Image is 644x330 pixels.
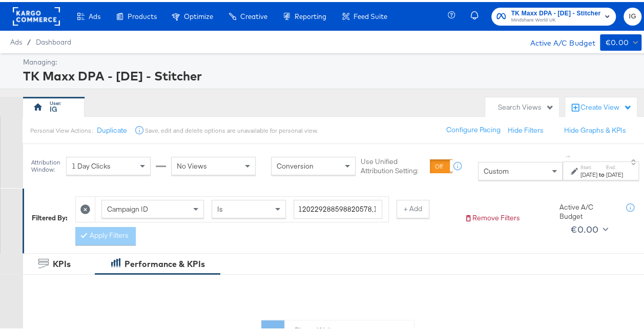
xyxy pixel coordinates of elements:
div: Performance & KPIs [124,256,205,268]
button: Hide Filters [508,123,544,133]
button: Hide Graphs & KPIs [564,123,626,133]
span: ↑ [564,153,573,156]
input: Enter a search term [294,198,382,217]
div: €0.00 [571,220,598,235]
span: Mindshare World UK [511,14,600,23]
button: + Add [397,198,429,216]
span: Reporting [295,10,326,18]
span: Ads [10,36,22,44]
span: Creative [240,10,267,18]
span: Is [217,202,223,212]
strong: to [597,169,606,176]
span: Feed Suite [354,10,387,18]
span: Conversion [277,159,314,169]
span: TK Maxx DPA - [DE] - Stitcher [511,6,600,17]
div: [DATE] [606,169,623,177]
button: €0.00 [567,219,610,236]
button: IG [624,6,641,24]
span: 1 Day Clicks [72,159,111,169]
button: €0.00 [600,32,641,49]
span: Custom [484,164,509,174]
div: Active A/C Budget [520,32,595,48]
div: €0.00 [605,34,629,47]
span: Optimize [184,10,213,18]
div: [DATE] [580,169,597,177]
div: Active A/C Budget [559,200,616,219]
div: TK Maxx DPA - [DE] - Stitcher [23,65,639,82]
button: TK Maxx DPA - [DE] - StitcherMindshare World UK [491,6,616,24]
button: Duplicate [96,123,127,133]
div: Attribution Window: [31,157,61,171]
label: End: [606,162,623,169]
label: Use Unified Attribution Setting: [361,155,426,174]
div: Filtered By: [32,211,68,221]
span: / [22,36,36,44]
div: Managing: [23,55,639,65]
div: KPIs [53,256,71,268]
button: Remove Filters [464,211,520,221]
div: Create View [580,100,632,111]
a: Dashboard [36,36,71,44]
div: Personal View Actions: [30,125,92,133]
button: Configure Pacing [439,119,508,137]
span: Ads [89,10,100,18]
div: Search Views [498,100,554,110]
div: Save, edit and delete options are unavailable for personal view. [144,125,317,133]
label: Start: [580,162,597,169]
span: No Views [177,159,207,169]
span: IG [628,9,637,20]
span: Products [128,10,157,18]
div: IG [50,102,57,112]
span: Campaign ID [107,202,148,212]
